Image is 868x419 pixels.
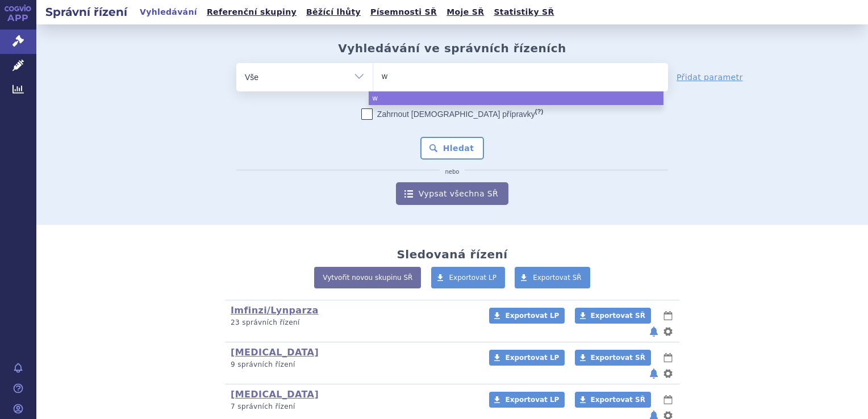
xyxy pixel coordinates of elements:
[515,267,590,288] a: Exportovat SŘ
[203,5,300,20] a: Referenční skupiny
[231,347,319,358] a: [MEDICAL_DATA]
[489,350,565,366] a: Exportovat LP
[367,5,440,20] a: Písemnosti SŘ
[662,393,674,407] button: lhůty
[231,305,319,316] a: Imfinzi/Lynparza
[136,5,201,20] a: Vyhledávání
[489,308,565,324] a: Exportovat LP
[231,389,319,400] a: [MEDICAL_DATA]
[231,402,474,412] p: 7 správních řízení
[575,350,651,366] a: Exportovat SŘ
[677,72,743,83] a: Přidat parametr
[338,41,566,55] h2: Vyhledávání ve správních řízeních
[420,137,485,160] button: Hledat
[303,5,364,20] a: Běžící lhůty
[489,392,565,408] a: Exportovat LP
[361,108,543,120] label: Zahrnout [DEMOGRAPHIC_DATA] přípravky
[440,169,465,175] i: nebo
[648,325,660,338] button: notifikace
[575,308,651,324] a: Exportovat SŘ
[36,4,136,20] h2: Správní řízení
[505,354,559,362] span: Exportovat LP
[449,274,497,282] span: Exportovat LP
[505,396,559,404] span: Exportovat LP
[575,392,651,408] a: Exportovat SŘ
[662,309,674,322] button: lhůty
[231,360,474,370] p: 9 správních řízení
[591,354,645,362] span: Exportovat SŘ
[397,248,507,261] h2: Sledovaná řízení
[662,367,674,380] button: nastavení
[490,5,557,20] a: Statistiky SŘ
[231,318,474,328] p: 23 správních řízení
[443,5,487,20] a: Moje SŘ
[535,108,543,115] abbr: (?)
[591,312,645,320] span: Exportovat SŘ
[396,182,508,205] a: Vypsat všechna SŘ
[662,351,674,364] button: lhůty
[662,325,674,338] button: nastavení
[591,396,645,404] span: Exportovat SŘ
[533,274,582,282] span: Exportovat SŘ
[431,267,506,288] a: Exportovat LP
[369,91,663,105] li: w
[505,312,559,320] span: Exportovat LP
[314,267,421,288] a: Vytvořit novou skupinu SŘ
[648,367,660,380] button: notifikace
